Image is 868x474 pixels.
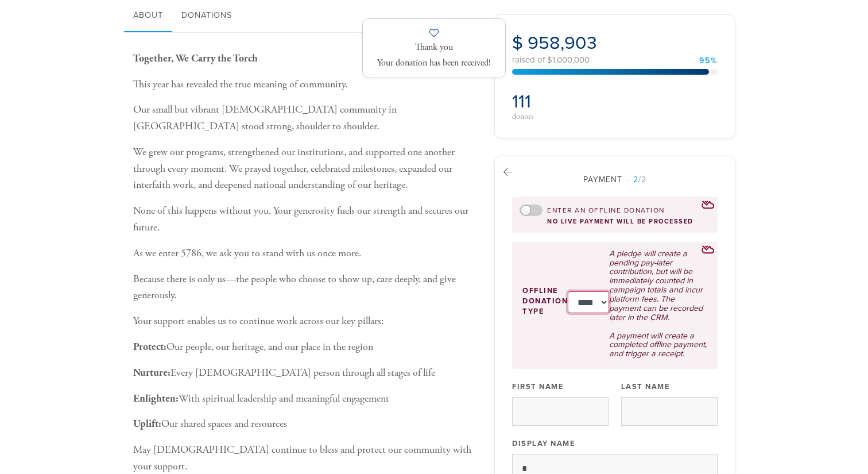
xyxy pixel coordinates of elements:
label: Enter an offline donation [547,206,665,215]
label: Offline donation type [522,286,568,317]
p: As we enter 5786, we ask you to stand with us once more. [133,245,476,262]
span: Your donation has been received! [377,57,491,68]
b: Nurture: [133,366,170,379]
div: no live payment will be processed [520,218,710,225]
span: /2 [626,175,646,184]
div: raised of $1,000,000 [512,56,718,64]
p: None of this happens without you. Your generosity fuels our strength and secures our future. [133,203,476,236]
p: With spiritual leadership and meaningful engagement [133,391,476,407]
span: Thank you [415,42,453,53]
h2: 111 [512,91,611,113]
label: Display Name [512,438,575,449]
b: Enlighten: [133,392,179,405]
p: Our shared spaces and resources [133,416,476,433]
p: This year has revealed the true meaning of community. [133,76,476,93]
span: 2 [633,175,638,184]
p: Our people, our heritage, and our place in the region [133,339,476,356]
label: Last Name [621,381,671,392]
div: 95% [699,57,718,65]
p: Every [DEMOGRAPHIC_DATA] person through all stages of life [133,365,476,381]
p: Because there is only us—the people who choose to show up, care deeply, and give generously. [133,271,476,305]
label: First Name [512,381,564,392]
span: 958,903 [528,32,597,54]
span: $ [512,32,523,54]
b: Together, We Carry the Torch [133,52,258,65]
b: Uplift: [133,417,161,430]
div: Payment [512,174,718,186]
div: donors [512,113,611,121]
b: Protect: [133,340,166,353]
p: Your support enables us to continue work across our key pillars: [133,313,476,330]
p: A payment will create a completed offline payment, and trigger a receipt. [609,332,707,359]
p: Our small but vibrant [DEMOGRAPHIC_DATA] community in [GEOGRAPHIC_DATA] stood strong, shoulder to... [133,102,476,135]
p: A pledge will create a pending pay-later contribution, but will be immediately counted in campaig... [609,249,707,322]
p: We grew our programs, strengthened our institutions, and supported one another through every mome... [133,144,476,194]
